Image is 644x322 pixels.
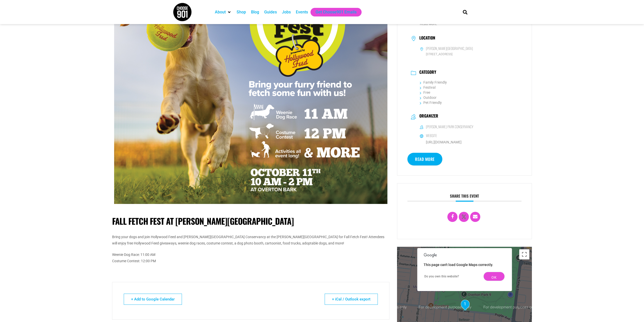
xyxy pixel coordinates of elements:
a: Do you own this website? [424,275,459,278]
a: Get Choose901 Emails [316,9,357,15]
h3: Category [417,70,436,76]
h3: Organizer [417,113,438,120]
span: [STREET_ADDRESS] [420,52,518,57]
button: OK [484,272,505,281]
a: Free [420,90,430,94]
a: Festival [420,85,435,89]
h6: [PERSON_NAME] Park Conservancy [426,124,473,129]
h6: [PERSON_NAME][GEOGRAPHIC_DATA] [426,46,473,51]
h3: Share this event [407,194,522,202]
span: 1 [461,301,469,306]
p: Bring your dogs and join Hollywood Feed and [PERSON_NAME][GEOGRAPHIC_DATA] Conservancy at the [PE... [112,234,390,247]
a: + iCal / Outlook export [325,294,378,305]
a: Family Friendly [420,80,447,84]
a: Blog [251,9,259,15]
a: + Add to Google Calendar [124,294,182,305]
button: Toggle fullscreen view [519,249,529,259]
a: Jobs [282,9,291,15]
a: X Social Network [459,212,469,222]
a: Pet Friendly [420,101,442,105]
h1: Fall Fetch Fest at [PERSON_NAME][GEOGRAPHIC_DATA] [112,216,390,226]
nav: Main nav [212,8,454,16]
a: Events [296,9,308,15]
a: Email [470,212,480,222]
a: Shop [237,9,246,15]
div: About [212,8,234,16]
a: Read More [407,153,442,165]
a: About [215,9,226,15]
h6: Website [426,133,437,138]
div: Search [461,8,469,16]
a: Outdoor [420,96,437,100]
h3: Location [417,35,435,42]
p: Weenie Dog Race: 11:00 AM Costume Contest: 12:00 PM [112,252,390,264]
a: Share on Facebook [447,212,458,222]
a: [URL][DOMAIN_NAME] [426,140,462,144]
span: This page can't load Google Maps correctly. [424,263,493,267]
a: Guides [264,9,277,15]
